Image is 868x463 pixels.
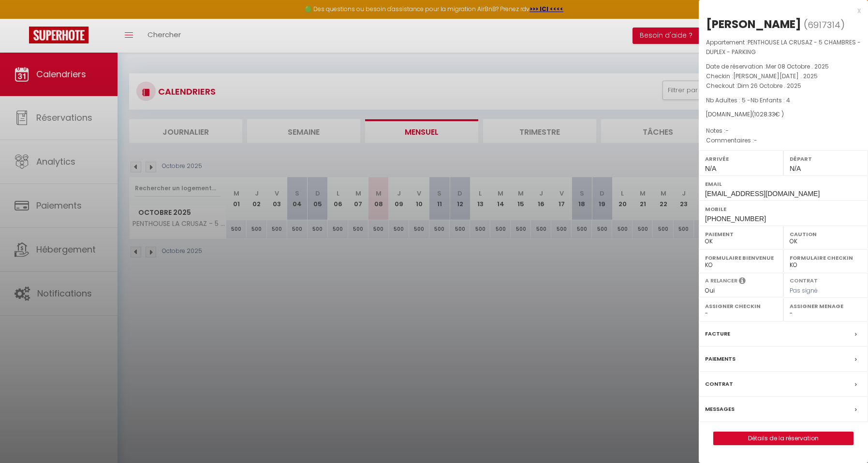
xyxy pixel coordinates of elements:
label: Formulaire Checkin [790,253,862,263]
span: Nb Enfants : 4 [750,96,790,104]
span: N/A [705,165,716,172]
p: Checkout : [706,81,861,91]
span: PENTHOUSE LA CRUSAZ - 5 CHAMBRES - DUPLEX - PARKING [706,38,861,56]
label: Paiements [705,354,736,364]
span: - [754,136,757,144]
label: Mobile [705,204,862,214]
label: Messages [705,404,735,414]
p: Appartement : [706,38,861,57]
span: [PHONE_NUMBER] [705,215,766,223]
label: A relancer [705,277,737,285]
span: 6917314 [808,19,840,31]
label: Assigner Checkin [705,301,777,311]
span: [PERSON_NAME][DATE] . 2025 [733,72,818,80]
label: Départ [790,154,862,164]
span: 1028.33 [754,110,775,118]
span: Dim 26 Octobre . 2025 [737,82,801,90]
p: Notes : [706,126,861,136]
div: [DOMAIN_NAME] [706,110,861,119]
span: Pas signé [790,286,818,295]
div: [PERSON_NAME] [706,16,801,32]
p: Checkin : [706,71,861,81]
button: Détails de la réservation [713,432,853,445]
p: Date de réservation : [706,62,861,71]
p: Commentaires : [706,136,861,145]
label: Facture [705,329,730,339]
span: - [725,126,729,135]
label: Caution [790,229,862,239]
label: Assigner Menage [790,301,862,311]
label: Email [705,179,862,189]
label: Contrat [790,277,818,283]
span: N/A [790,165,801,172]
label: Arrivée [705,154,777,164]
label: Contrat [705,379,733,389]
label: Paiement [705,229,777,239]
span: [EMAIL_ADDRESS][DOMAIN_NAME] [705,190,820,197]
span: Nb Adultes : 5 - [706,96,790,104]
span: Mer 08 Octobre . 2025 [766,62,829,70]
div: x [699,5,861,16]
a: Détails de la réservation [714,432,853,445]
label: Formulaire Bienvenue [705,253,777,263]
i: Sélectionner OUI si vous souhaiter envoyer les séquences de messages post-checkout [739,277,746,287]
span: ( € ) [752,110,784,118]
span: ( ) [804,18,845,31]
